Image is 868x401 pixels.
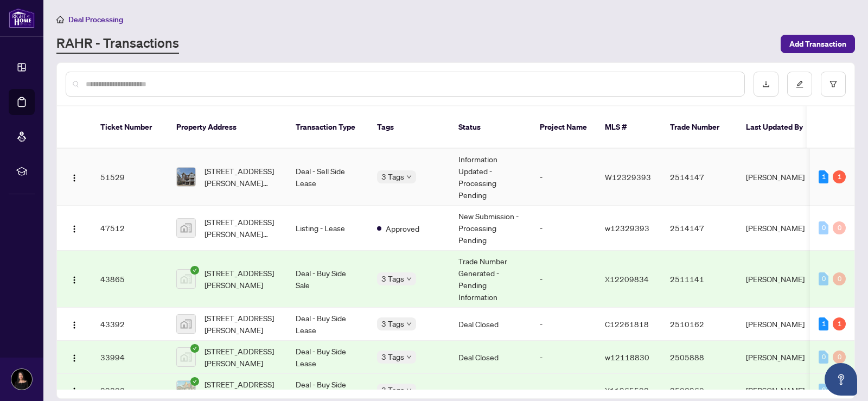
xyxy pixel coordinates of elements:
[66,270,83,288] button: Logo
[819,221,828,234] div: 0
[450,341,531,374] td: Deal Closed
[381,317,404,330] span: 3 Tags
[605,319,649,329] span: C12261818
[819,272,828,285] div: 0
[531,308,596,341] td: -
[287,149,368,206] td: Deal - Sell Side Lease
[661,341,737,374] td: 2505888
[531,341,596,374] td: -
[168,106,287,149] th: Property Address
[821,72,846,97] button: filter
[287,308,368,341] td: Deal - Buy Side Lease
[531,149,596,206] td: -
[661,251,737,308] td: 2511141
[605,274,649,284] span: X12209834
[737,149,819,206] td: [PERSON_NAME]
[92,251,168,308] td: 43865
[70,321,79,329] img: Logo
[287,106,368,149] th: Transaction Type
[177,219,195,237] img: thumbnail-img
[11,369,32,390] img: Profile Icon
[819,170,828,183] div: 1
[70,276,79,284] img: Logo
[605,223,649,233] span: w12329393
[825,363,857,396] button: Open asap
[205,267,278,291] span: [STREET_ADDRESS][PERSON_NAME]
[205,216,278,240] span: [STREET_ADDRESS][PERSON_NAME][PERSON_NAME]
[66,381,83,399] button: Logo
[833,221,846,234] div: 0
[70,354,79,362] img: Logo
[92,106,168,149] th: Ticket Number
[9,8,35,28] img: logo
[287,206,368,251] td: Listing - Lease
[737,106,819,149] th: Last Updated By
[661,308,737,341] td: 2510162
[833,317,846,330] div: 1
[450,308,531,341] td: Deal Closed
[531,206,596,251] td: -
[386,222,419,234] span: Approved
[787,72,812,97] button: edit
[737,206,819,251] td: [PERSON_NAME]
[190,344,199,353] span: check-circle
[833,351,846,364] div: 0
[205,345,278,369] span: [STREET_ADDRESS][PERSON_NAME]
[177,270,195,288] img: thumbnail-img
[56,16,64,23] span: home
[819,384,828,397] div: 0
[381,384,404,396] span: 3 Tags
[368,106,450,149] th: Tags
[56,34,179,54] a: RAHR - Transactions
[70,225,79,233] img: Logo
[605,352,649,362] span: w12118830
[381,351,404,363] span: 3 Tags
[205,312,278,336] span: [STREET_ADDRESS][PERSON_NAME]
[287,251,368,308] td: Deal - Buy Side Sale
[406,174,412,180] span: down
[596,106,661,149] th: MLS #
[531,106,596,149] th: Project Name
[819,317,828,330] div: 1
[661,206,737,251] td: 2514147
[406,321,412,327] span: down
[66,348,83,366] button: Logo
[605,172,651,182] span: W12329393
[833,272,846,285] div: 0
[796,80,803,88] span: edit
[381,170,404,183] span: 3 Tags
[531,251,596,308] td: -
[177,348,195,366] img: thumbnail-img
[406,354,412,360] span: down
[737,308,819,341] td: [PERSON_NAME]
[68,15,123,24] span: Deal Processing
[737,251,819,308] td: [PERSON_NAME]
[92,341,168,374] td: 33994
[190,377,199,386] span: check-circle
[754,72,778,97] button: download
[66,168,83,186] button: Logo
[819,351,828,364] div: 0
[829,80,837,88] span: filter
[190,266,199,275] span: check-circle
[177,381,195,399] img: thumbnail-img
[762,80,770,88] span: download
[205,165,278,189] span: [STREET_ADDRESS][PERSON_NAME][PERSON_NAME]
[177,168,195,186] img: thumbnail-img
[450,106,531,149] th: Status
[450,206,531,251] td: New Submission - Processing Pending
[287,341,368,374] td: Deal - Buy Side Lease
[177,315,195,333] img: thumbnail-img
[406,387,412,393] span: down
[66,315,83,333] button: Logo
[781,35,855,53] button: Add Transaction
[92,206,168,251] td: 47512
[450,251,531,308] td: Trade Number Generated - Pending Information
[381,272,404,285] span: 3 Tags
[737,341,819,374] td: [PERSON_NAME]
[833,170,846,183] div: 1
[661,149,737,206] td: 2514147
[450,149,531,206] td: Information Updated - Processing Pending
[70,174,79,182] img: Logo
[661,106,737,149] th: Trade Number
